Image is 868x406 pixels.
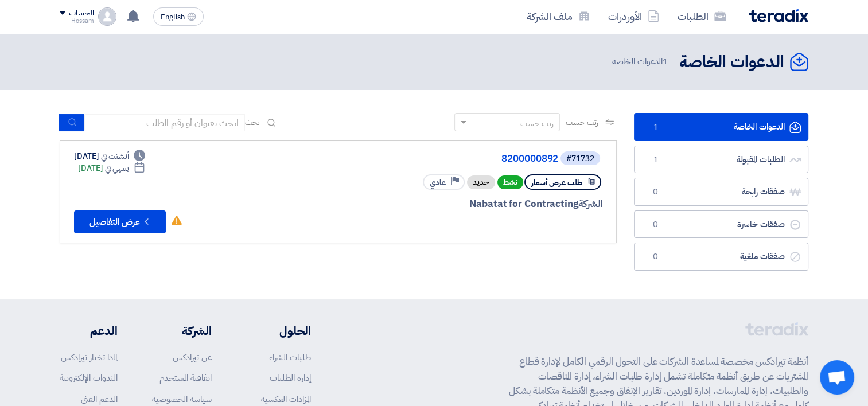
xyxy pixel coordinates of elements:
[749,9,808,22] img: Teradix logo
[60,18,94,24] div: Hossam
[74,210,166,233] button: عرض التفاصيل
[648,154,662,166] span: 1
[261,393,311,405] a: المزادات العكسية
[173,351,212,364] a: عن تيرادكس
[84,114,245,131] input: ابحث بعنوان أو رقم الطلب
[270,372,311,384] a: إدارة الطلبات
[820,360,854,395] div: Open chat
[61,351,118,364] a: لماذا تختار تيرادكس
[634,178,808,206] a: صفقات رابحة0
[517,3,599,30] a: ملف الشركة
[153,7,204,26] button: English
[566,155,594,163] div: #71732
[105,162,129,174] span: ينتهي في
[74,150,145,162] div: [DATE]
[663,55,668,68] span: 1
[159,372,212,384] a: اتفاقية المستخدم
[648,186,662,198] span: 0
[69,9,94,18] div: الحساب
[269,351,311,364] a: طلبات الشراء
[246,322,311,339] li: الحلول
[326,197,602,212] div: Nabatat for Contracting
[152,393,212,405] a: سياسة الخصوصية
[101,150,129,162] span: أنشئت في
[81,393,118,405] a: الدعم الفني
[599,3,668,30] a: الأوردرات
[60,322,118,339] li: الدعم
[634,243,808,271] a: صفقات ملغية0
[679,51,784,73] h2: الدعوات الخاصة
[668,3,735,30] a: الطلبات
[648,251,662,263] span: 0
[634,210,808,239] a: صفقات خاسرة0
[329,154,558,164] a: 8200000892
[98,7,116,26] img: profile_test.png
[78,162,145,174] div: [DATE]
[578,197,603,211] span: الشركة
[430,177,446,188] span: عادي
[648,219,662,231] span: 0
[152,322,212,339] li: الشركة
[531,177,582,188] span: طلب عرض أسعار
[467,175,495,189] div: جديد
[497,175,523,189] span: نشط
[520,118,554,130] div: رتب حسب
[566,116,598,128] span: رتب حسب
[634,113,808,141] a: الدعوات الخاصة1
[161,13,185,21] span: English
[245,116,260,128] span: بحث
[612,55,670,68] span: الدعوات الخاصة
[60,372,118,384] a: الندوات الإلكترونية
[634,146,808,174] a: الطلبات المقبولة1
[648,122,662,133] span: 1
